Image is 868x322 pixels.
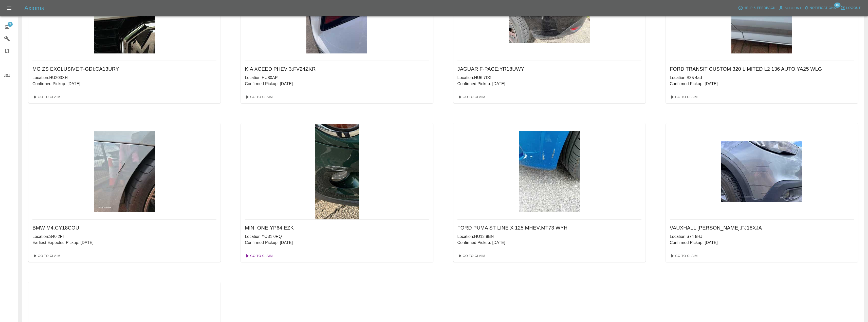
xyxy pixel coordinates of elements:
[737,4,777,12] button: Help & Feedback
[243,93,274,101] a: Go To Claim
[668,93,699,101] a: Go To Claim
[670,75,854,81] p: Location: S35 4ad
[777,4,803,12] a: Account
[457,224,641,232] h6: FORD PUMA ST-LINE X 125 MHEV : MT73 WYH
[670,81,854,87] p: Confirmed Pickup: [DATE]
[32,234,216,240] p: Location: S40 2FT
[457,234,641,240] p: Location: HU13 9BN
[30,252,62,260] a: Go To Claim
[670,224,854,232] h6: VAUXHALL [PERSON_NAME] : FJ18XJA
[32,224,216,232] h6: BMW M4 : CY18COU
[245,75,429,81] p: Location: HU80AP
[457,240,641,246] p: Confirmed Pickup: [DATE]
[455,252,487,260] a: Go To Claim
[744,5,775,11] span: Help & Feedback
[455,93,487,101] a: Go To Claim
[245,240,429,246] p: Confirmed Pickup: [DATE]
[32,81,216,87] p: Confirmed Pickup: [DATE]
[8,22,13,27] span: 9
[245,81,429,87] p: Confirmed Pickup: [DATE]
[839,4,862,12] button: Logout
[457,65,641,73] h6: JAGUAR F-PACE : YR18UWY
[32,65,216,73] h6: MG ZS EXCLUSIVE T-GDI : CA13URY
[30,93,62,101] a: Go To Claim
[32,75,216,81] p: Location: HU203XH
[670,65,854,73] h6: FORD TRANSIT CUSTOM 320 LIMITED L2 136 AUTO : YA25 WLG
[3,2,15,14] button: Open drawer
[24,4,45,12] h5: Axioma
[32,240,216,246] p: Earliest Expected Pickup: [DATE]
[785,5,802,11] span: Account
[245,65,429,73] h6: KIA XCEED PHEV 3 : FV24ZKR
[245,224,429,232] h6: MINI ONE : YP64 EZK
[834,3,840,8] span: 16
[846,5,861,11] span: Logout
[670,234,854,240] p: Location: S74 8HJ
[457,75,641,81] p: Location: HU6 7DX
[243,252,274,260] a: Go To Claim
[668,252,699,260] a: Go To Claim
[810,5,836,11] span: Notifications
[803,4,837,12] button: Notifications
[670,240,854,246] p: Confirmed Pickup: [DATE]
[245,234,429,240] p: Location: YO31 0RQ
[457,81,641,87] p: Confirmed Pickup: [DATE]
